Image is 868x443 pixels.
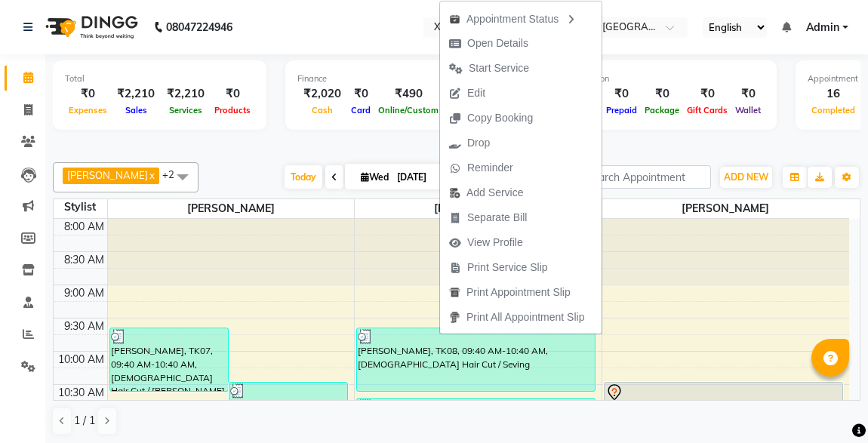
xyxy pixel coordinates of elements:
span: Start Service [469,60,529,76]
span: Add Service [466,185,523,201]
a: x [148,169,155,181]
span: View Profile [467,235,523,251]
div: [PERSON_NAME], TK03, 10:30 AM-11:05 AM, [DEMOGRAPHIC_DATA] Hair Cut [229,383,347,418]
span: Card [347,105,374,115]
input: Search Appointment [579,165,711,189]
b: 08047224946 [166,6,232,48]
div: [PERSON_NAME], TK04, 10:30 AM-11:05 AM, [DEMOGRAPHIC_DATA] Hair Cut [605,383,842,418]
input: 2025-09-03 [392,166,468,189]
div: 10:00 AM [55,352,107,368]
span: Copy Booking [467,110,533,126]
div: ₹0 [65,85,111,103]
div: ₹0 [602,85,641,103]
div: ₹0 [211,85,254,103]
span: Print Appointment Slip [466,285,571,300]
div: 8:00 AM [61,219,107,235]
span: Today [285,165,322,189]
div: [PERSON_NAME], TK07, 09:40 AM-10:40 AM, [DEMOGRAPHIC_DATA] Hair Cut / [PERSON_NAME] [110,328,228,391]
span: Gift Cards [683,105,731,115]
img: logo [38,6,142,48]
div: Total [65,72,254,85]
img: add-service.png [449,187,460,198]
img: printall.png [449,312,460,323]
div: ₹490 [374,85,442,103]
div: Redemption [562,72,765,85]
span: Print Service Slip [467,260,548,275]
button: ADD NEW [720,167,772,188]
span: Services [165,105,206,115]
span: Wallet [731,105,765,115]
span: Online/Custom [374,105,442,115]
img: printapt.png [449,287,460,298]
span: Drop [467,135,490,151]
span: Edit [467,85,485,101]
div: 9:00 AM [61,285,107,301]
span: +2 [162,168,186,180]
span: Reminder [467,160,513,176]
div: 16 [808,85,859,103]
div: 9:30 AM [61,318,107,334]
div: ₹0 [731,85,765,103]
span: Cash [308,105,337,115]
span: [PERSON_NAME] [602,199,849,218]
span: 1 / 1 [74,413,95,429]
div: ₹0 [641,85,683,103]
span: Products [211,105,254,115]
div: ₹0 [683,85,731,103]
div: ₹2,210 [161,85,211,103]
span: Admin [806,20,839,35]
div: [PERSON_NAME], TK08, 09:40 AM-10:40 AM, [DEMOGRAPHIC_DATA] Hair Cut / Seving [357,328,595,391]
div: Stylist [54,199,107,215]
div: Finance [297,72,519,85]
div: 8:30 AM [61,252,107,268]
span: [PERSON_NAME] [108,199,355,218]
span: Print All Appointment Slip [466,309,584,325]
div: ₹0 [347,85,374,103]
span: Package [641,105,683,115]
span: Expenses [65,105,111,115]
span: Sales [122,105,151,115]
img: apt_status.png [449,14,460,25]
span: [PERSON_NAME] [67,169,148,181]
span: Prepaid [602,105,641,115]
div: 10:30 AM [55,385,107,401]
span: Open Details [467,35,528,51]
span: ADD NEW [724,171,768,183]
div: ₹2,210 [111,85,161,103]
span: Completed [808,105,859,115]
div: ₹2,020 [297,85,347,103]
span: Separate Bill [467,210,527,226]
span: Wed [357,171,392,183]
span: [PERSON_NAME] [355,199,602,218]
div: Appointment Status [440,5,602,31]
